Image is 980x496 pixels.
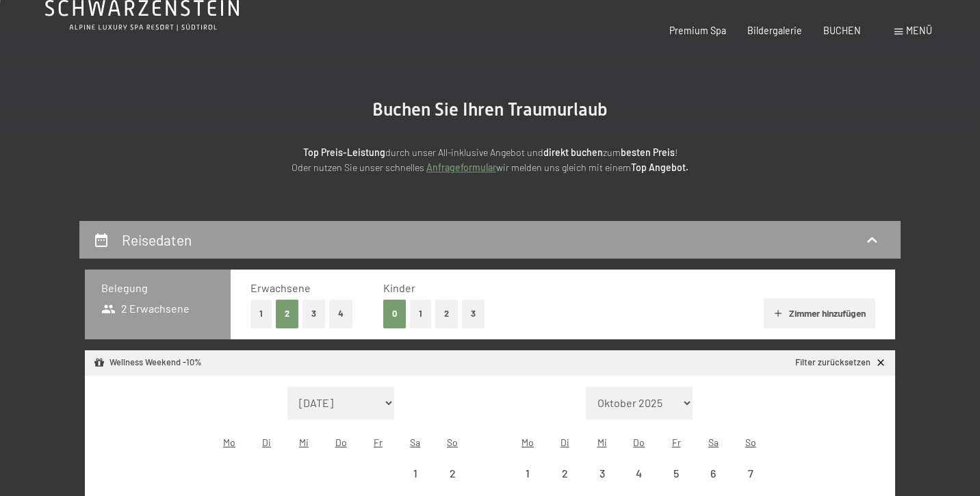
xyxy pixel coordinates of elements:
[410,300,431,328] button: 1
[695,454,732,491] div: Anreise nicht möglich
[597,436,607,448] abbr: Mittwoch
[447,436,458,448] abbr: Sonntag
[708,436,719,448] abbr: Samstag
[462,300,485,328] button: 3
[621,454,658,491] div: Anreise nicht möglich
[795,356,886,369] a: Filter zurücksetzen
[223,436,235,448] abbr: Montag
[189,145,791,176] p: durch unser All-inklusive Angebot und zum ! Oder nutzen Sie unser schnelles wir melden uns gleich...
[672,436,681,448] abbr: Freitag
[303,146,385,158] strong: Top Preis-Leistung
[250,281,311,294] span: Erwachsene
[299,436,309,448] abbr: Mittwoch
[94,357,105,369] svg: Angebot/Paket
[94,356,202,369] div: Wellness Weekend -10%
[521,436,534,448] abbr: Montag
[695,454,732,491] div: Sat Dec 06 2025
[101,280,214,296] h3: Belegung
[732,454,769,491] div: Anreise nicht möglich
[329,300,352,328] button: 4
[335,436,347,448] abbr: Donnerstag
[509,454,546,491] div: Anreise nicht möglich
[397,454,434,491] div: Anreise nicht möglich
[435,300,458,328] button: 2
[546,454,583,491] div: Tue Dec 02 2025
[122,231,192,248] h2: Reisedaten
[669,25,726,36] a: Premium Spa
[732,454,769,491] div: Sun Dec 07 2025
[262,436,271,448] abbr: Dienstag
[621,454,658,491] div: Thu Dec 04 2025
[546,454,583,491] div: Anreise nicht möglich
[906,25,932,36] span: Menü
[823,25,861,36] a: BUCHEN
[745,436,756,448] abbr: Sonntag
[583,454,620,491] div: Wed Dec 03 2025
[302,300,325,328] button: 3
[747,25,802,36] a: Bildergalerie
[397,454,434,491] div: Sat Nov 01 2025
[372,99,608,120] span: Buchen Sie Ihren Traumurlaub
[560,436,569,448] abbr: Dienstag
[101,301,190,316] span: 2 Erwachsene
[658,454,695,491] div: Fri Dec 05 2025
[383,281,415,294] span: Kinder
[426,161,496,173] a: Anfrageformular
[383,300,406,328] button: 0
[276,300,298,328] button: 2
[764,298,875,328] button: Zimmer hinzufügen
[509,454,546,491] div: Mon Dec 01 2025
[621,146,675,158] strong: besten Preis
[543,146,603,158] strong: direkt buchen
[250,300,272,328] button: 1
[410,436,420,448] abbr: Samstag
[434,454,471,491] div: Anreise nicht möglich
[631,161,688,173] strong: Top Angebot.
[434,454,471,491] div: Sun Nov 02 2025
[658,454,695,491] div: Anreise nicht möglich
[374,436,383,448] abbr: Freitag
[583,454,620,491] div: Anreise nicht möglich
[633,436,645,448] abbr: Donnerstag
